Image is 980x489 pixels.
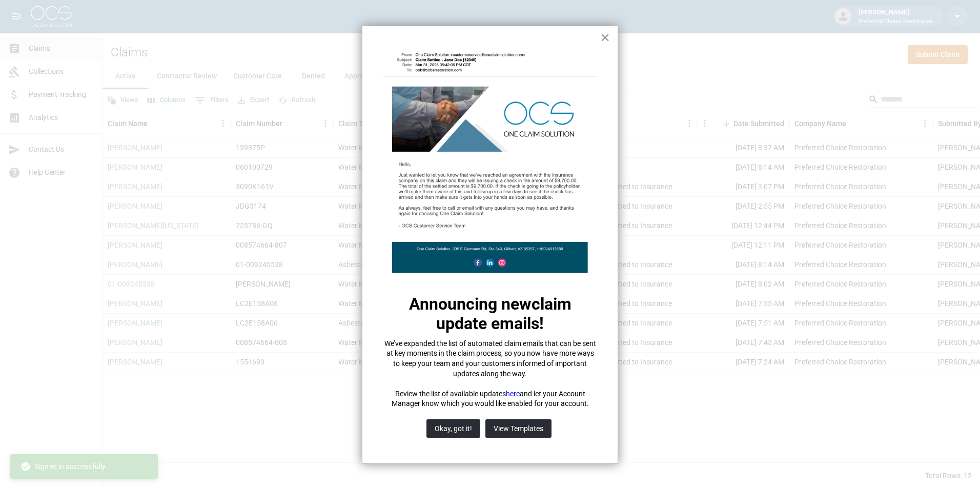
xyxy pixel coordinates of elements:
[383,339,597,379] p: We’ve expanded the list of automated claim emails that can be sent at key moments in the claim pr...
[436,294,576,333] strong: claim update emails
[395,390,506,398] span: Review the list of available updates
[426,419,480,438] button: Okay, got it!
[600,29,610,46] button: Close
[506,390,520,398] a: here
[539,314,544,333] span: !
[485,419,552,438] button: View Templates
[409,294,532,314] span: Announcing new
